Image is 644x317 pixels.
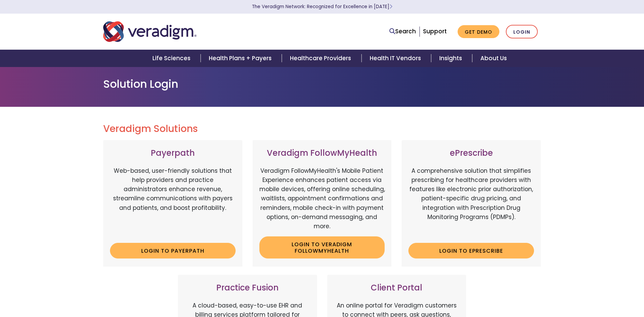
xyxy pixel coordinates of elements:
a: Search [389,27,416,36]
p: Veradigm FollowMyHealth's Mobile Patient Experience enhances patient access via mobile devices, o... [259,166,385,231]
p: A comprehensive solution that simplifies prescribing for healthcare providers with features like ... [408,166,534,238]
h3: Veradigm FollowMyHealth [259,148,385,158]
a: Login to ePrescribe [408,243,534,258]
h3: Practice Fusion [185,283,310,293]
h3: ePrescribe [408,148,534,158]
h3: Client Portal [334,283,460,293]
img: Veradigm logo [103,20,197,43]
a: Login [506,25,538,39]
a: Health IT Vendors [362,50,431,67]
a: Life Sciences [144,50,201,67]
a: Login to Payerpath [110,243,236,258]
a: Login to Veradigm FollowMyHealth [259,236,385,258]
p: Web-based, user-friendly solutions that help providers and practice administrators enhance revenu... [110,166,236,238]
a: Get Demo [458,25,499,38]
a: Insights [431,50,472,67]
a: The Veradigm Network: Recognized for Excellence in [DATE]Learn More [252,3,392,10]
a: Healthcare Providers [282,50,361,67]
h1: Solution Login [103,78,541,90]
a: About Us [472,50,515,67]
h2: Veradigm Solutions [103,123,541,135]
h3: Payerpath [110,148,236,158]
a: Health Plans + Payers [201,50,282,67]
span: Learn More [389,3,392,10]
a: Support [423,27,447,35]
